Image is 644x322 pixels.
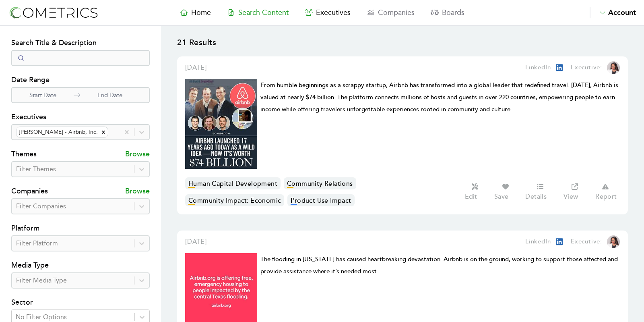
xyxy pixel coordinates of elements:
p: Start Date [12,91,74,100]
span: Boards [442,8,464,17]
h4: Date Range [11,74,150,87]
p: Edit [465,193,477,201]
p: Browse [125,148,150,161]
div: Remove Aquila Powell - Airbnb, Inc. [99,127,108,137]
span: [DATE] [185,238,207,246]
a: Human Capital Development [185,177,281,189]
span: Companies [378,8,415,17]
a: [DATE] [185,237,207,247]
h4: Platform [11,222,150,235]
a: Details [521,182,559,202]
h4: Sector [11,297,150,310]
span: Home [191,8,211,17]
p: Report [595,193,617,201]
p: Executive: [571,63,602,73]
a: Boards [423,7,473,18]
p: End Date [80,91,140,100]
p: Details [525,193,547,201]
h4: Media Type [11,260,150,272]
span: The flooding in [US_STATE] has caused heartbreaking devastation. Airbnb is on the ground, working... [260,256,618,275]
span: [DATE] [185,64,207,72]
span: Account [608,8,636,17]
a: [DATE] [185,63,207,73]
a: Community Relations [284,177,356,189]
a: Product Use Impact [287,194,354,206]
img: Cometrics Content Result Image [185,79,257,169]
a: Community Impact: Economic [185,194,284,206]
p: LinkedIn [525,237,551,247]
span: Executives [316,8,351,17]
a: Executives [297,7,359,18]
button: Edit [460,182,490,202]
p: Browse [125,185,150,198]
a: View [559,182,591,202]
a: Home [172,7,219,18]
a: Companies [359,7,423,18]
h4: Companies [11,185,48,198]
p: View [563,193,578,201]
a: Search Content [219,7,297,18]
p: LinkedIn [525,63,551,73]
span: Search Content [238,8,289,17]
p: Save [494,193,509,201]
input: Search [11,50,150,66]
button: Account [590,7,636,18]
img: logo-refresh-RPX2ODFg.svg [8,5,99,20]
h4: Search Title & Description [11,37,150,50]
p: 21 Results [177,37,628,56]
h4: Themes [11,148,37,161]
span: From humble beginnings as a scrappy startup, Airbnb has transformed into a global leader that red... [260,81,618,113]
p: Executive: [571,237,602,247]
h4: Executives [11,111,150,124]
div: [PERSON_NAME] - Airbnb, Inc. [17,127,99,137]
